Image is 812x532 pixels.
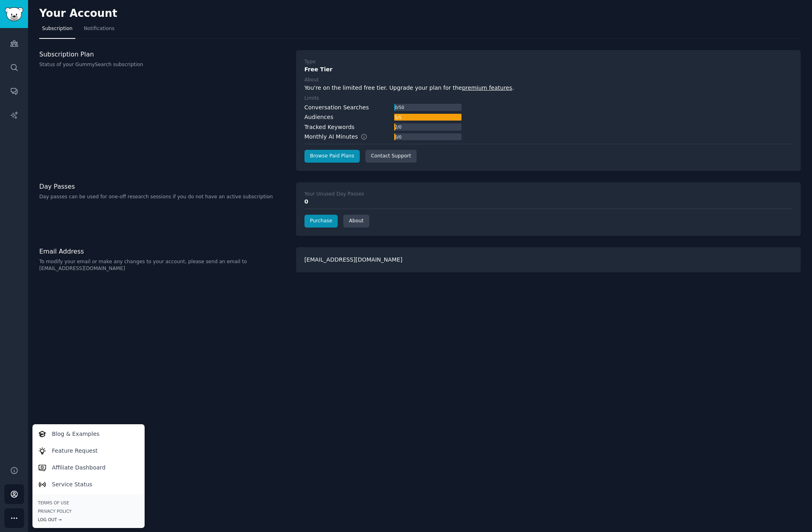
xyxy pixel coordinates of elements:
[39,247,288,256] h3: Email Address
[304,65,792,74] div: Free Tier
[304,113,333,121] div: Audiences
[39,182,288,191] h3: Day Passes
[52,447,98,455] p: Feature Request
[296,247,801,272] div: [EMAIL_ADDRESS][DOMAIN_NAME]
[34,476,143,493] a: Service Status
[394,133,402,141] div: 0 / 0
[365,150,417,163] a: Contact Support
[304,58,316,66] div: Type
[394,123,402,131] div: 2 / 0
[394,114,402,121] div: 5 / 5
[304,123,355,131] div: Tracked Keywords
[343,215,369,228] a: About
[39,7,117,20] h2: Your Account
[304,215,338,228] a: Purchase
[304,84,792,92] div: You're on the limited free tier. Upgrade your plan for the .
[34,425,143,442] a: Blog & Examples
[304,191,364,198] div: Your Unused Day Passes
[38,500,139,506] a: Terms of Use
[34,442,143,459] a: Feature Request
[81,22,117,39] a: Notifications
[5,7,23,21] img: GummySearch logo
[84,25,115,32] span: Notifications
[304,197,792,206] div: 0
[52,463,106,472] p: Affiliate Dashboard
[39,258,288,272] p: To modify your email or make any changes to your account, please send an email to [EMAIL_ADDRESS]...
[39,22,75,39] a: Subscription
[39,61,288,69] p: Status of your GummySearch subscription
[38,517,139,522] div: Log Out →
[462,85,512,91] a: premium features
[34,459,143,476] a: Affiliate Dashboard
[39,193,288,201] p: Day passes can be used for one-off research sessions if you do not have an active subscription
[304,103,369,112] div: Conversation Searches
[304,150,360,163] a: Browse Paid Plans
[39,50,288,58] h3: Subscription Plan
[52,480,93,489] p: Service Status
[42,25,73,32] span: Subscription
[52,430,100,438] p: Blog & Examples
[304,133,376,141] div: Monthly AI Minutes
[394,104,405,111] div: 0 / 50
[38,508,139,514] a: Privacy Policy
[304,95,319,102] div: Limits
[304,77,319,84] div: About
